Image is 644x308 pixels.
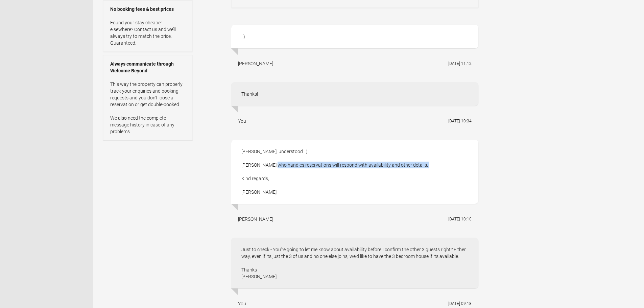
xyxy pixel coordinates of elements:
[231,238,478,288] div: Just to check - You're going to let me know about availability before I confirm the other 3 guest...
[448,61,472,66] flynt-date-display: [DATE] 11:12
[238,118,246,124] div: You
[110,81,186,135] p: This way the property can properly track your enquiries and booking requests and you don’t loose ...
[231,140,478,204] div: [PERSON_NAME], understood : ) [PERSON_NAME] who handles reservations will respond with availabili...
[238,60,273,67] div: [PERSON_NAME]
[448,217,472,221] flynt-date-display: [DATE] 10:10
[231,25,478,48] div: : )
[110,19,186,46] p: Found your stay cheaper elsewhere? Contact us and we’ll always try to match the price. Guaranteed.
[448,301,472,306] flynt-date-display: [DATE] 09:18
[110,61,186,74] strong: Always communicate through Welcome Beyond
[238,216,273,222] div: [PERSON_NAME]
[448,119,472,123] flynt-date-display: [DATE] 10:34
[231,82,478,106] div: Thanks!
[238,300,246,307] div: You
[110,6,186,13] strong: No booking fees & best prices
